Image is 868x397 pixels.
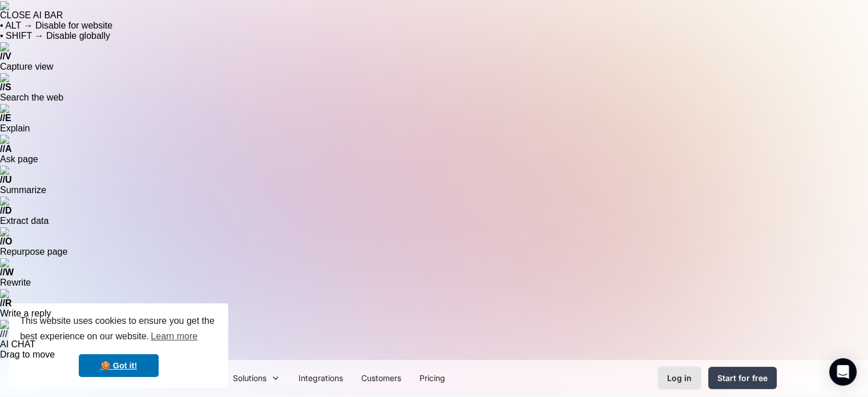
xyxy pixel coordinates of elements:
[224,365,289,391] div: Solutions
[667,372,692,384] div: Log in
[657,366,701,390] a: Log in
[352,365,410,391] a: Customers
[79,354,159,377] a: dismiss cookie message
[289,365,352,391] a: Integrations
[410,365,454,391] a: Pricing
[708,367,777,389] a: Start for free
[829,358,857,386] div: Open Intercom Messenger
[233,372,267,384] div: Solutions
[717,372,768,384] div: Start for free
